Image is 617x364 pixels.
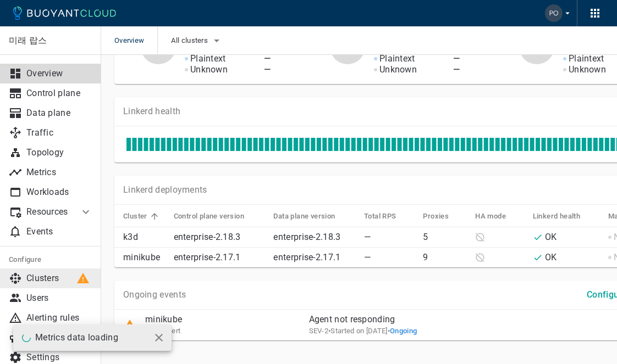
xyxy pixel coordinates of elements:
p: Plaintext [190,53,226,64]
p: Plaintext [379,53,415,64]
relative-time: on [DATE] [356,327,388,335]
p: Resources [26,206,70,217]
p: Plaintext [569,53,604,64]
a: enterprise-2.17.1 [273,252,340,262]
span: Proxies [423,211,463,221]
h5: Total RPS [364,212,396,221]
p: OK [545,232,557,243]
span: • [388,327,417,335]
h4: — [453,53,460,64]
h5: Data plane version [273,212,335,221]
p: Metrics data loading [35,332,118,343]
span: Cluster [123,211,162,221]
span: Data plane version [273,211,349,221]
p: Metrics [26,167,92,178]
p: 미래 랍스 [9,35,92,46]
h4: — [264,53,271,64]
p: Users [26,293,92,304]
h5: HA mode [475,212,506,221]
h5: Configure [9,255,92,264]
span: Overview [114,26,157,55]
p: Linkerd deployments [123,184,207,195]
span: SEV-2 [309,327,329,335]
h5: Proxies [423,212,449,221]
a: enterprise-2.18.3 [174,232,241,242]
p: Unknown [379,64,417,75]
span: Tue, 05 Aug 2025 19:07:36 GMT+9 / Tue, 05 Aug 2025 10:07:36 UTC [328,327,387,335]
p: k3d [123,232,165,243]
p: Workloads [26,187,92,198]
button: close [151,329,167,346]
p: 9 [423,252,466,263]
h4: — [453,64,460,75]
p: Unknown [190,64,228,75]
p: Control plane [26,88,92,99]
p: minikube [123,252,165,263]
p: OK [545,252,557,263]
h4: — [264,64,271,75]
span: Ongoing [390,327,417,335]
p: Events [26,226,92,237]
p: Unknown [569,64,606,75]
a: enterprise-2.18.3 [273,232,340,242]
h5: Linkerd health [533,212,581,221]
h5: Control plane version [174,212,244,221]
p: Linkerd health [123,106,180,117]
p: Settings [26,352,92,363]
span: Linkerd health [533,211,595,221]
h5: Cluster [123,212,147,221]
p: — [364,232,414,243]
span: HA mode [475,211,520,221]
p: 5 [423,232,466,243]
img: Ivan Porta [545,4,563,22]
p: Alerting rules [26,312,92,323]
p: minikube [145,314,182,325]
a: enterprise-2.17.1 [174,252,241,262]
p: Ongoing events [123,289,186,300]
p: — [364,252,414,263]
p: Overview [26,68,92,79]
p: Traffic [26,127,92,138]
p: Data plane [26,108,92,119]
span: Total RPS [364,211,411,221]
button: All clusters [171,32,223,49]
span: Control plane version [174,211,258,221]
p: Topology [26,147,92,158]
span: All clusters [171,36,210,45]
p: Clusters [26,273,92,284]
